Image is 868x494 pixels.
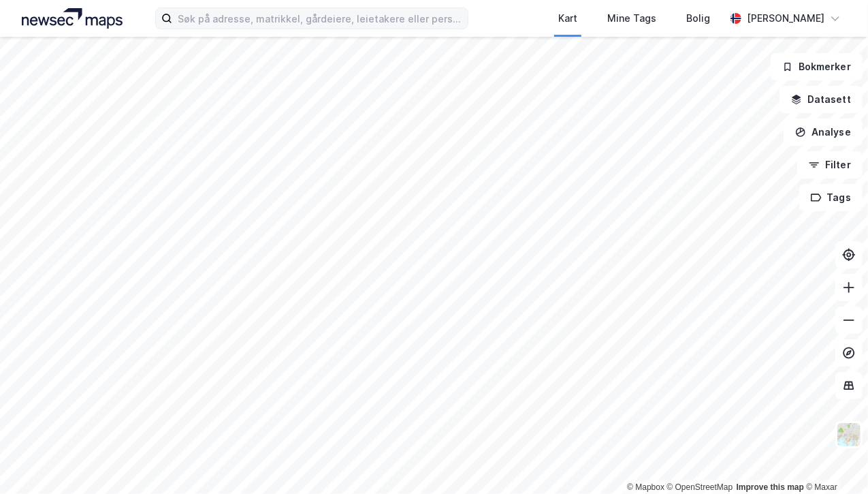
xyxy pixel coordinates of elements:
[771,53,863,80] button: Bokmerker
[747,10,824,27] div: [PERSON_NAME]
[172,8,468,29] input: Søk på adresse, matrikkel, gårdeiere, leietakere eller personer
[800,429,868,494] iframe: Chat Widget
[607,10,656,27] div: Mine Tags
[779,86,863,113] button: Datasett
[627,482,664,492] a: Mapbox
[22,8,123,29] img: logo.a4113a55bc3d86da70a041830d287a7e.svg
[737,482,804,492] a: Improve this map
[799,184,863,211] button: Tags
[784,119,863,146] button: Analyse
[667,482,733,492] a: OpenStreetMap
[800,429,868,494] div: Kontrollprogram for chat
[686,10,710,27] div: Bolig
[797,151,863,179] button: Filter
[836,422,862,448] img: Z
[558,10,577,27] div: Kart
